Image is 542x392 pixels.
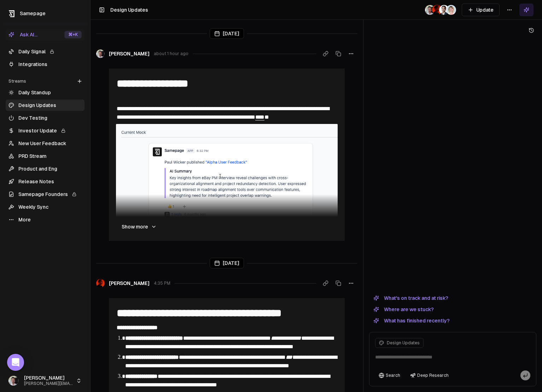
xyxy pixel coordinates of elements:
[6,76,84,87] div: Streams
[7,354,24,371] div: Open Intercom Messenger
[96,279,105,287] img: _image
[24,381,73,386] span: [PERSON_NAME][EMAIL_ADDRESS]
[8,31,37,38] div: Ask AI...
[6,100,84,111] a: Design Updates
[6,29,84,40] button: Ask AI...⌘+K
[210,258,244,268] div: [DATE]
[116,220,162,234] button: Show more
[96,49,105,58] img: _image
[6,138,84,149] a: New User Feedback
[64,31,82,38] div: ⌘ +K
[6,59,84,70] a: Integrations
[369,316,454,325] button: What has finished recently?
[210,28,244,39] div: [DATE]
[6,372,84,389] button: [PERSON_NAME][PERSON_NAME][EMAIL_ADDRESS]
[20,11,46,16] span: Samepage
[432,5,442,15] img: _image
[154,51,188,57] span: about 1 hour ago
[116,124,338,230] img: 2025-08-20_14-07-24.png
[6,112,84,124] a: Dev Testing
[369,294,453,302] button: What's on track and at risk?
[6,150,84,162] a: PRD Stream
[439,5,449,15] img: _image
[8,376,18,386] img: _image
[24,375,73,381] span: [PERSON_NAME]
[6,163,84,174] a: Product and Eng
[109,280,150,287] span: [PERSON_NAME]
[446,5,456,15] img: _image
[387,340,420,346] span: Design Updates
[110,7,148,13] span: Design Updates
[6,201,84,213] a: Weekly Sync
[6,189,84,200] a: Samepage Founders
[369,305,438,314] button: Where are we stuck?
[375,370,404,380] button: Search
[6,176,84,187] a: Release Notes
[407,370,452,380] button: Deep Research
[6,214,84,225] a: More
[425,5,435,15] img: _image
[6,46,84,57] a: Daily Signal
[6,125,84,136] a: Investor Update
[462,4,500,16] button: Update
[109,50,150,57] span: [PERSON_NAME]
[6,87,84,98] a: Daily Standup
[154,280,170,286] span: 4:35 PM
